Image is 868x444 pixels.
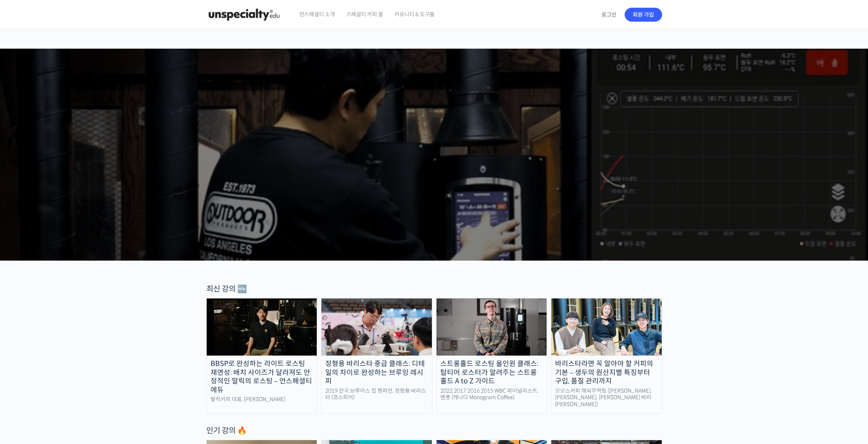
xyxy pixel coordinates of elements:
p: [PERSON_NAME]을 다하는 당신을 위해, 최고와 함께 만든 커피 클래스 [7,118,860,157]
div: 정형용 바리스타 중급 클래스: 디테일의 차이로 완성하는 브루잉 레시피 [321,359,432,386]
img: stronghold-roasting_course-thumbnail.jpg [437,298,547,356]
div: 2022 2017 2016 2015 WBC 파이널리스트, 벤풋 (캐나다 Monogram Coffee) [437,388,547,401]
a: 스트롱홀드 로스팅 올인원 클래스: 탑티어 로스터가 알려주는 스트롱홀드 A to Z 가이드 2022 2017 2016 2015 WBC 파이널리스트, 벤풋 (캐나다 Monogra... [436,298,547,414]
div: 최신 강의 🆕 [206,284,662,294]
a: 로그인 [597,6,621,24]
div: 인기 강의 🔥 [206,425,662,436]
img: malic-roasting-class_course-thumbnail.jpg [207,298,317,356]
a: 회원 가입 [625,8,662,22]
div: 말릭커피 대표, [PERSON_NAME] [207,396,317,403]
div: 2019 한국 브루어스 컵 챔피언, 정형용 바리스타 (코스피어) [321,388,432,401]
div: 모모스커피 해외무역팀 ([PERSON_NAME], [PERSON_NAME], [PERSON_NAME] 바리[PERSON_NAME]) [551,388,662,408]
p: 시간과 장소에 구애받지 않고, 검증된 커리큘럼으로 [7,161,860,171]
div: 스트롱홀드 로스팅 올인원 클래스: 탑티어 로스터가 알려주는 스트롱홀드 A to Z 가이드 [437,359,547,386]
div: 바리스타라면 꼭 알아야 할 커피의 기본 – 생두의 원산지별 특징부터 구입, 품질 관리까지 [551,359,662,386]
a: 정형용 바리스타 중급 클래스: 디테일의 차이로 완성하는 브루잉 레시피 2019 한국 브루어스 컵 챔피언, 정형용 바리스타 (코스피어) [321,298,432,414]
img: momos_course-thumbnail.jpg [551,298,662,356]
img: advanced-brewing_course-thumbnail.jpeg [321,298,432,356]
a: 바리스타라면 꼭 알아야 할 커피의 기본 – 생두의 원산지별 특징부터 구입, 품질 관리까지 모모스커피 해외무역팀 ([PERSON_NAME], [PERSON_NAME], [PER... [551,298,662,414]
div: BBSP로 완성하는 라이트 로스팅 재연성: 배치 사이즈가 달라져도 안정적인 말릭의 로스팅 – 언스페셜티 에듀 [207,359,317,394]
a: BBSP로 완성하는 라이트 로스팅 재연성: 배치 사이즈가 달라져도 안정적인 말릭의 로스팅 – 언스페셜티 에듀 말릭커피 대표, [PERSON_NAME] [206,298,318,414]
